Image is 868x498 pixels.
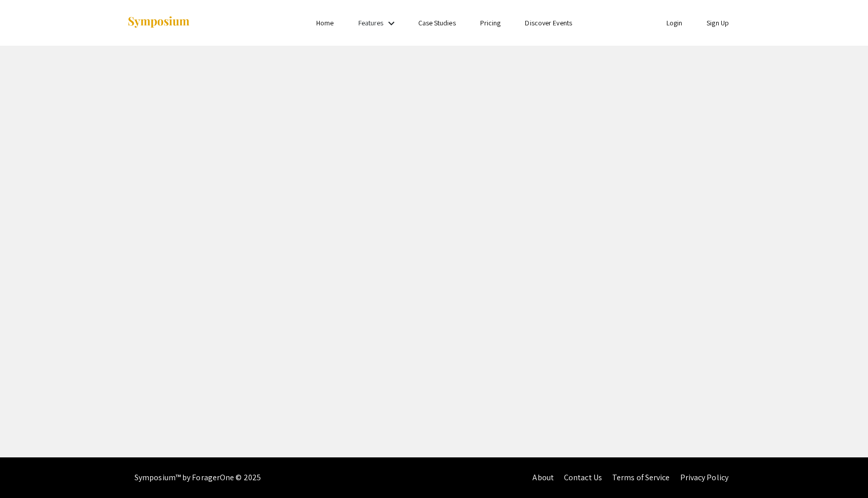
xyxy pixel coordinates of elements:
[418,18,456,27] a: Case Studies
[525,18,572,27] a: Discover Events
[135,457,261,498] div: Symposium™ by ForagerOne © 2025
[480,18,501,27] a: Pricing
[564,472,602,483] a: Contact Us
[612,472,670,483] a: Terms of Service
[707,18,729,27] a: Sign Up
[385,17,397,29] mat-icon: Expand Features list
[680,472,728,483] a: Privacy Policy
[358,18,384,27] a: Features
[127,16,190,29] img: Symposium by ForagerOne
[666,18,683,27] a: Login
[532,472,554,483] a: About
[316,18,333,27] a: Home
